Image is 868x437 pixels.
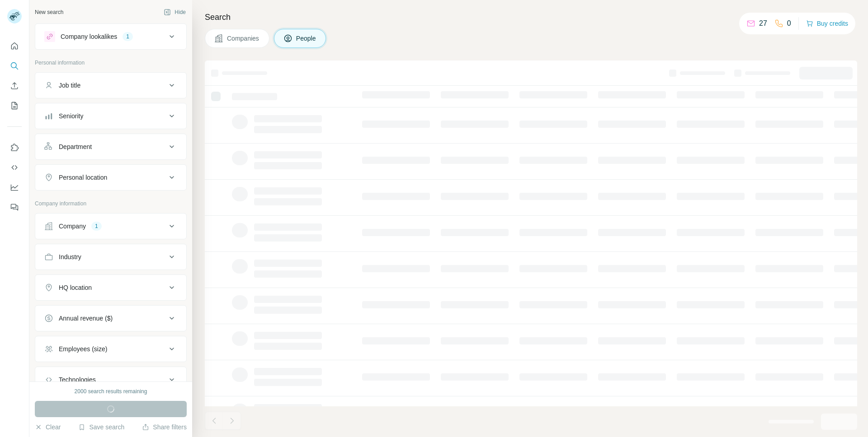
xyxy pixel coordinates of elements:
[123,33,133,41] div: 1
[35,8,63,16] div: New search
[7,78,22,94] button: Enrich CSV
[59,173,107,182] div: Personal location
[35,105,186,127] button: Seniority
[78,423,124,432] button: Save search
[59,222,86,231] div: Company
[35,26,186,47] button: Company lookalikes1
[35,74,186,96] button: Job title
[35,59,187,67] p: Personal information
[35,277,186,298] button: HQ location
[59,142,92,151] div: Department
[35,246,186,268] button: Industry
[35,215,186,237] button: Company1
[59,344,107,353] div: Employees (size)
[7,179,22,195] button: Dashboard
[7,98,22,114] button: My lists
[59,112,83,121] div: Seniority
[7,38,22,54] button: Quick start
[35,338,186,360] button: Employees (size)
[35,423,61,432] button: Clear
[806,17,848,30] button: Buy credits
[59,81,80,90] div: Job title
[59,252,81,261] div: Industry
[35,136,186,158] button: Department
[35,167,186,188] button: Personal location
[7,139,22,156] button: Use Surfe on LinkedIn
[59,375,96,384] div: Technologies
[35,307,186,329] button: Annual revenue ($)
[227,34,260,43] span: Companies
[759,18,767,29] p: 27
[7,199,22,215] button: Feedback
[59,283,92,292] div: HQ location
[91,222,102,230] div: 1
[59,314,113,323] div: Annual revenue ($)
[142,423,187,432] button: Share filters
[7,58,22,74] button: Search
[787,18,791,29] p: 0
[7,159,22,176] button: Use Surfe API
[157,5,192,19] button: Hide
[205,11,857,23] h4: Search
[296,34,317,43] span: People
[35,369,186,391] button: Technologies
[75,387,147,395] div: 2000 search results remaining
[61,32,117,41] div: Company lookalikes
[35,200,187,208] p: Company information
